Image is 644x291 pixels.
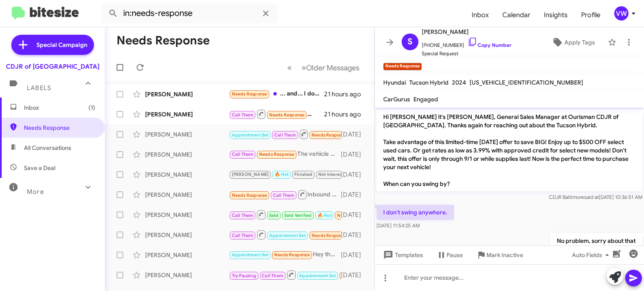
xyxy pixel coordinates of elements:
[341,170,368,179] div: [DATE]
[232,172,269,177] span: [PERSON_NAME]
[584,194,599,200] span: said at
[341,150,368,159] div: [DATE]
[229,109,324,119] div: Inbound Call
[101,3,278,23] input: Search
[470,79,583,86] span: [US_VEHICLE_IDENTIFICATION_NUMBER]
[383,95,410,103] span: CarGurus
[383,63,422,70] small: Needs Response
[269,233,306,238] span: Appointment Set
[145,110,229,118] div: [PERSON_NAME]
[232,273,256,278] span: Try Pausing
[465,3,496,27] a: Inbox
[572,247,612,263] span: Auto Fields
[229,170,341,179] div: Hope & Freedom Food Pantry collection, [DATE]! Donate soup & non-perishables (no glass) in the LS...
[341,251,368,259] div: [DATE]
[145,271,229,279] div: [PERSON_NAME]
[422,37,512,49] span: [PHONE_NUMBER]
[229,129,341,139] div: 4432641822
[273,193,295,198] span: Call Them
[269,213,279,218] span: Sold
[287,62,292,73] span: «
[232,252,269,258] span: Appointment Set
[275,172,289,177] span: 🔥 Hot
[614,6,628,21] div: vw
[229,209,341,220] div: You're welcome
[486,247,523,263] span: Mark Inactive
[145,170,229,179] div: [PERSON_NAME]
[341,271,368,279] div: [DATE]
[27,84,51,92] span: Labels
[229,189,341,200] div: Inbound Call
[229,229,341,240] div: Inbound Call
[337,213,373,218] span: Needs Response
[232,193,267,198] span: Needs Response
[375,247,430,263] button: Templates
[283,59,364,76] nav: Page navigation example
[11,35,94,55] a: Special Campaign
[145,191,229,199] div: [PERSON_NAME]
[377,222,420,229] span: [DATE] 11:54:25 AM
[282,59,297,76] button: Previous
[232,91,267,97] span: Needs Response
[88,103,95,112] span: (1)
[24,103,95,112] span: Inbox
[269,112,305,118] span: Needs Response
[383,79,406,86] span: Hyundai
[324,110,368,118] div: 21 hours ago
[607,6,635,21] button: vw
[318,172,349,177] span: Not Interested
[232,233,254,238] span: Call Them
[145,251,229,259] div: [PERSON_NAME]
[284,213,312,218] span: Sold Verified
[296,59,364,76] button: Next
[312,233,347,238] span: Needs Response
[24,144,71,152] span: All Conversations
[274,132,296,138] span: Call Them
[24,164,55,172] span: Save a Deal
[430,247,470,263] button: Pause
[274,252,310,258] span: Needs Response
[550,233,642,248] p: No problem, sorry about that
[36,41,87,49] span: Special Campaign
[542,35,604,50] button: Apply Tags
[232,112,254,118] span: Call Them
[312,132,347,138] span: Needs Response
[145,90,229,98] div: [PERSON_NAME]
[565,247,619,263] button: Auto Fields
[537,3,574,27] a: Insights
[229,149,341,159] div: The vehicle has been ordered. Can you send me the vehicle order number? A/C Power, Inc.
[232,132,269,138] span: Appointment Set
[377,205,454,220] p: I don't swing anywhere.
[422,49,512,58] span: Special Request
[259,152,295,157] span: Needs Response
[574,3,607,27] span: Profile
[145,211,229,219] div: [PERSON_NAME]
[382,247,423,263] span: Templates
[299,273,336,278] span: Appointment Set
[27,188,44,196] span: More
[145,130,229,139] div: [PERSON_NAME]
[294,172,313,177] span: Finished
[470,247,530,263] button: Mark Inactive
[306,63,359,72] span: Older Messages
[232,152,254,157] span: Call Them
[341,231,368,239] div: [DATE]
[467,42,512,48] a: Copy Number
[301,62,306,73] span: »
[341,191,368,199] div: [DATE]
[262,273,283,278] span: Call Them
[317,213,332,218] span: 🔥 Hot
[24,124,95,132] span: Needs Response
[229,250,341,260] div: Hey there i told you to send the pics and info of the new scackpack sunroof you said you have and...
[6,62,99,71] div: CDJR of [GEOGRAPHIC_DATA]
[422,27,512,37] span: [PERSON_NAME]
[549,194,642,200] span: CDJR Baltimore [DATE] 10:36:51 AM
[496,3,537,27] a: Calendar
[341,211,368,219] div: [DATE]
[117,34,210,47] h1: Needs Response
[341,130,368,139] div: [DATE]
[229,89,324,99] div: ... and... I don't care for talking on the phone. Please tell him I will correspond to his messag...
